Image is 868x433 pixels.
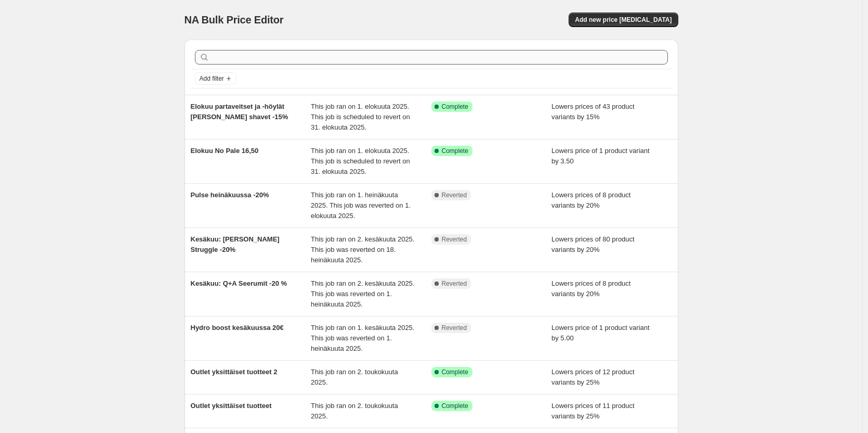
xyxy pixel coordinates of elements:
span: Elokuu partaveitset ja -höylät [PERSON_NAME] shavet -15% [191,103,288,121]
span: Add filter [200,74,224,83]
span: Lowers prices of 11 product variants by 25% [551,402,635,420]
span: Hydro boost kesäkuussa 20€ [191,324,284,332]
span: Lowers price of 1 product variant by 5.00 [551,324,650,342]
span: This job ran on 1. elokuuta 2025. This job is scheduled to revert on 31. elokuuta 2025. [311,147,410,175]
button: Add new price [MEDICAL_DATA] [569,12,678,27]
span: This job ran on 1. kesäkuuta 2025. This job was reverted on 1. heinäkuuta 2025. [311,324,414,352]
span: Reverted [442,235,467,244]
span: Elokuu No Pale 16,50 [191,147,259,155]
span: This job ran on 2. toukokuuta 2025. [311,368,398,386]
span: Outlet yksittäiset tuotteet 2 [191,368,278,376]
span: Complete [442,368,468,376]
span: Lowers price of 1 product variant by 3.50 [551,147,650,165]
span: Kesäkuu: Q+A Seerumit -20 % [191,279,287,287]
span: This job ran on 2. kesäkuuta 2025. This job was reverted on 18. heinäkuuta 2025. [311,235,414,264]
span: This job ran on 1. heinäkuuta 2025. This job was reverted on 1. elokuuta 2025. [311,191,411,220]
span: Complete [442,147,468,155]
span: This job ran on 1. elokuuta 2025. This job is scheduled to revert on 31. elokuuta 2025. [311,103,410,131]
span: Complete [442,103,468,111]
span: Add new price [MEDICAL_DATA] [575,16,672,24]
span: This job ran on 2. kesäkuuta 2025. This job was reverted on 1. heinäkuuta 2025. [311,279,414,308]
button: Add filter [195,72,236,85]
span: Pulse heinäkuussa -20% [191,191,269,199]
span: Reverted [442,324,467,332]
span: Lowers prices of 80 product variants by 20% [551,235,635,253]
span: NA Bulk Price Editor [185,14,284,26]
span: Reverted [442,279,467,288]
span: This job ran on 2. toukokuuta 2025. [311,402,398,420]
span: Outlet yksittäiset tuotteet [191,402,272,410]
span: Kesäkuu: [PERSON_NAME] Struggle -20% [191,235,280,253]
span: Lowers prices of 12 product variants by 25% [551,368,635,386]
span: Lowers prices of 8 product variants by 20% [551,191,630,209]
span: Reverted [442,191,467,199]
span: Lowers prices of 43 product variants by 15% [551,103,635,121]
span: Complete [442,402,468,410]
span: Lowers prices of 8 product variants by 20% [551,279,630,298]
